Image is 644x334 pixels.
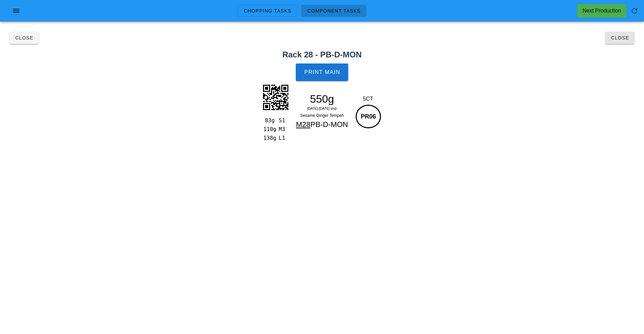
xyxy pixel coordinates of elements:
[259,80,292,114] img: AFl5Jj7oC8rfAAAAAElFTkSuQmCC
[304,69,340,75] span: Print Main
[354,95,382,103] div: 5CT
[276,116,290,125] div: S1
[293,94,352,104] div: 550g
[307,8,361,14] span: Component Tasks
[276,125,290,134] div: M3
[9,32,39,44] button: Close
[356,105,381,128] div: PR06
[611,35,629,41] span: Close
[301,5,366,17] a: Component Tasks
[582,7,621,15] div: Next Production
[243,8,291,14] span: Chopping Tasks
[262,125,276,134] div: 110g
[276,134,290,143] div: L1
[238,5,297,17] a: Chopping Tasks
[310,120,348,129] span: PB-D-MON
[605,32,635,44] button: Close
[262,116,276,125] div: 83g
[296,120,310,129] span: M28
[307,107,337,110] span: [DATE]-[DATE] ship
[262,134,276,143] div: 138g
[15,35,33,41] span: Close
[296,63,348,81] button: Print Main
[293,112,352,119] div: Sesame Ginger Tempeh
[4,49,640,61] h2: Rack 28 - PB-D-MON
